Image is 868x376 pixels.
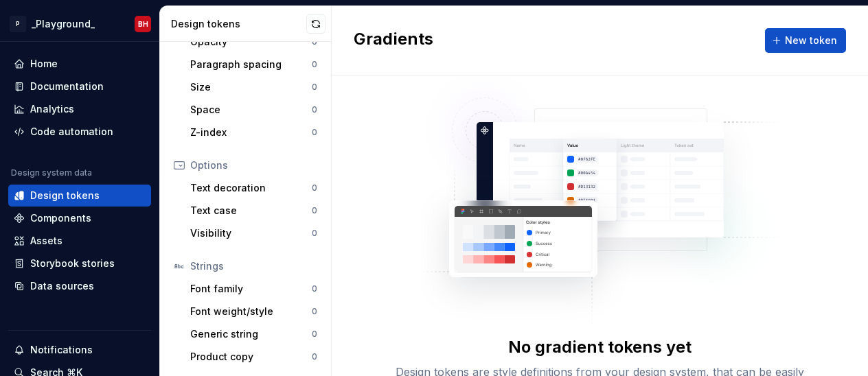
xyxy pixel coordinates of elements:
[8,121,151,143] a: Code automation
[185,76,323,98] a: Size0
[10,16,26,32] div: P
[3,9,157,38] button: P_Playground_BH
[190,204,312,218] div: Text case
[312,104,317,115] div: 0
[312,205,317,216] div: 0
[190,158,317,172] div: Options
[8,53,151,75] a: Home
[8,252,151,274] a: Storybook stories
[138,19,148,30] div: BH
[190,126,312,139] div: Z-index
[185,31,323,53] a: Opacity0
[190,181,312,195] div: Text decoration
[354,28,433,53] h2: Gradients
[185,177,323,199] a: Text decoration0
[190,80,312,94] div: Size
[190,350,312,364] div: Product copy
[185,54,323,75] a: Paragraph spacing0
[185,346,323,368] a: Product copy0
[185,278,323,300] a: Font family0
[30,234,62,248] div: Assets
[30,57,58,71] div: Home
[190,282,312,296] div: Font family
[185,222,323,244] a: Visibility0
[185,200,323,222] a: Text case0
[8,75,151,97] a: Documentation
[11,167,92,178] div: Design system data
[8,207,151,229] a: Components
[190,259,317,273] div: Strings
[765,28,846,53] button: New token
[8,339,151,361] button: Notifications
[30,80,104,93] div: Documentation
[312,329,317,340] div: 0
[8,98,151,120] a: Analytics
[171,17,306,31] div: Design tokens
[8,185,151,207] a: Design tokens
[190,305,312,318] div: Font weight/style
[312,306,317,317] div: 0
[312,351,317,362] div: 0
[32,17,95,31] div: _Playground_
[312,127,317,138] div: 0
[30,257,115,270] div: Storybook stories
[785,34,837,47] span: New token
[30,102,74,116] div: Analytics
[508,336,692,358] div: No gradient tokens yet
[30,125,113,139] div: Code automation
[190,35,312,49] div: Opacity
[30,211,91,225] div: Components
[190,327,312,341] div: Generic string
[30,189,100,202] div: Design tokens
[312,36,317,47] div: 0
[190,103,312,117] div: Space
[190,226,312,240] div: Visibility
[312,183,317,193] div: 0
[185,99,323,121] a: Space0
[30,279,94,293] div: Data sources
[312,228,317,239] div: 0
[8,230,151,252] a: Assets
[185,323,323,345] a: Generic string0
[185,301,323,322] a: Font weight/style0
[8,275,151,297] a: Data sources
[312,59,317,70] div: 0
[185,121,323,143] a: Z-index0
[312,283,317,294] div: 0
[312,82,317,93] div: 0
[190,58,312,71] div: Paragraph spacing
[30,343,93,357] div: Notifications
